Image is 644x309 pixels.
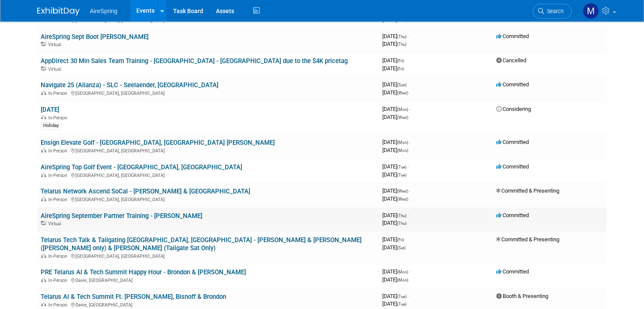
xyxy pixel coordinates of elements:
[397,165,406,169] span: (Tue)
[382,301,406,307] span: [DATE]
[41,268,246,276] a: PRE Telarus AI & Tech Summit Happy Hour - Brondon & [PERSON_NAME]
[496,33,529,39] span: Committed
[397,115,408,120] span: (Wed)
[48,42,64,47] span: Virtual
[382,106,411,112] span: [DATE]
[48,66,64,72] span: Virtual
[382,220,406,226] span: [DATE]
[397,148,408,153] span: (Mon)
[41,197,46,201] img: In-Person Event
[41,171,376,178] div: [GEOGRAPHIC_DATA], [GEOGRAPHIC_DATA]
[397,66,404,71] span: (Fri)
[397,34,406,39] span: (Thu)
[397,140,408,145] span: (Mon)
[496,106,531,112] span: Considering
[382,147,408,153] span: [DATE]
[382,65,404,72] span: [DATE]
[382,139,411,145] span: [DATE]
[382,33,409,39] span: [DATE]
[382,41,406,47] span: [DATE]
[41,252,376,259] div: [GEOGRAPHIC_DATA], [GEOGRAPHIC_DATA]
[41,91,46,95] img: In-Person Event
[397,302,406,306] span: (Tue)
[41,302,46,306] img: In-Person Event
[382,89,408,96] span: [DATE]
[544,8,564,14] span: Search
[48,221,64,226] span: Virtual
[397,294,406,299] span: (Tue)
[382,188,411,194] span: [DATE]
[496,293,548,299] span: Booth & Presenting
[397,83,406,87] span: (Sun)
[408,33,409,39] span: -
[48,254,70,259] span: In-Person
[37,7,80,16] img: ExhibitDay
[397,107,408,112] span: (Mon)
[382,171,406,178] span: [DATE]
[496,268,529,275] span: Committed
[41,293,226,301] a: Telarus AI & Tech Summit Ft. [PERSON_NAME], Bisnoff & Brondon
[496,188,559,194] span: Committed & Presenting
[382,57,406,63] span: [DATE]
[41,57,348,65] a: AppDirect 30 Min Sales Team Training - [GEOGRAPHIC_DATA] - [GEOGRAPHIC_DATA] due to the $4K pricetag
[41,66,46,71] img: Virtual Event
[496,81,529,88] span: Committed
[397,189,408,193] span: (Wed)
[41,42,46,46] img: Virtual Event
[397,58,404,63] span: (Fri)
[382,244,406,251] span: [DATE]
[41,196,376,202] div: [GEOGRAPHIC_DATA], [GEOGRAPHIC_DATA]
[533,4,572,19] a: Search
[409,106,411,112] span: -
[397,213,406,218] span: (Thu)
[41,221,46,225] img: Virtual Event
[382,276,408,283] span: [DATE]
[41,301,376,308] div: Davie, [GEOGRAPHIC_DATA]
[405,57,406,63] span: -
[583,3,599,19] img: Matthew Peck
[48,302,70,308] span: In-Person
[41,276,376,283] div: Davie, [GEOGRAPHIC_DATA]
[48,173,70,178] span: In-Person
[397,173,406,177] span: (Tue)
[41,188,250,195] a: Telarus Network Ascend SoCal - [PERSON_NAME] & [GEOGRAPHIC_DATA]
[41,148,46,152] img: In-Person Event
[382,293,409,299] span: [DATE]
[397,197,408,201] span: (Wed)
[41,254,46,258] img: In-Person Event
[408,293,409,299] span: -
[397,91,408,95] span: (Wed)
[408,81,409,88] span: -
[41,163,242,171] a: AireSpring Top Golf Event - [GEOGRAPHIC_DATA], [GEOGRAPHIC_DATA]
[41,89,376,96] div: [GEOGRAPHIC_DATA], [GEOGRAPHIC_DATA]
[41,278,46,282] img: In-Person Event
[397,270,408,274] span: (Mon)
[41,106,59,113] a: [DATE]
[41,122,61,130] div: Holiday
[41,173,46,177] img: In-Person Event
[382,268,411,275] span: [DATE]
[382,196,408,202] span: [DATE]
[48,148,70,154] span: In-Person
[41,236,362,252] a: Telarus Tech Talk & Tailgating [GEOGRAPHIC_DATA], [GEOGRAPHIC_DATA] - [PERSON_NAME] & [PERSON_NAM...
[397,42,406,47] span: (Thu)
[41,139,275,146] a: Ensign Elevate Golf - [GEOGRAPHIC_DATA], [GEOGRAPHIC_DATA] [PERSON_NAME]
[409,188,411,194] span: -
[409,268,411,275] span: -
[382,114,408,120] span: [DATE]
[405,236,406,243] span: -
[397,221,406,226] span: (Thu)
[409,139,411,145] span: -
[496,57,526,63] span: Cancelled
[382,236,406,243] span: [DATE]
[397,237,404,242] span: (Fri)
[48,91,70,96] span: In-Person
[41,115,46,119] img: In-Person Event
[408,163,409,170] span: -
[90,8,117,14] span: AireSpring
[382,163,409,170] span: [DATE]
[382,212,409,218] span: [DATE]
[496,139,529,145] span: Committed
[48,197,70,202] span: In-Person
[496,163,529,170] span: Committed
